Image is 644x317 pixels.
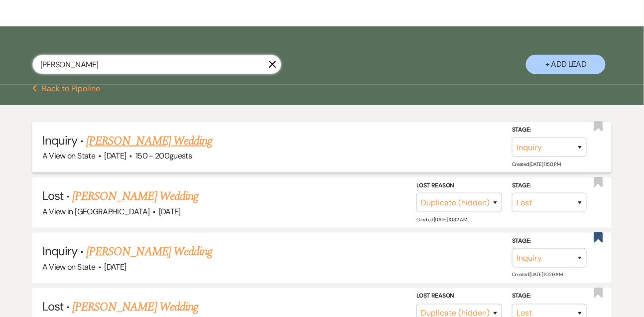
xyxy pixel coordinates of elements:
[159,206,181,217] span: [DATE]
[104,151,126,161] span: [DATE]
[135,151,192,161] span: 150 - 200 guests
[512,236,587,247] label: Stage:
[42,188,63,203] span: Lost
[72,298,198,316] a: [PERSON_NAME] Wedding
[86,243,212,261] a: [PERSON_NAME] Wedding
[42,243,77,259] span: Inquiry
[526,55,606,74] button: + Add Lead
[416,291,502,302] label: Lost Reason
[32,55,281,74] input: Search by name, event date, email address or phone number
[42,151,95,161] span: A View on State
[512,161,560,167] span: Created: [DATE] 11:50 PM
[42,133,77,148] span: Inquiry
[512,291,587,302] label: Stage:
[72,187,198,205] a: [PERSON_NAME] Wedding
[104,262,126,272] span: [DATE]
[416,216,467,223] span: Created: [DATE] 10:32 AM
[86,132,212,150] a: [PERSON_NAME] Wedding
[512,125,587,136] label: Stage:
[512,272,562,278] span: Created: [DATE] 10:29 AM
[512,180,587,191] label: Stage:
[42,262,95,272] span: A View on State
[42,299,63,314] span: Lost
[42,206,150,217] span: A View in [GEOGRAPHIC_DATA]
[416,180,502,191] label: Lost Reason
[32,85,101,93] button: Back to Pipeline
